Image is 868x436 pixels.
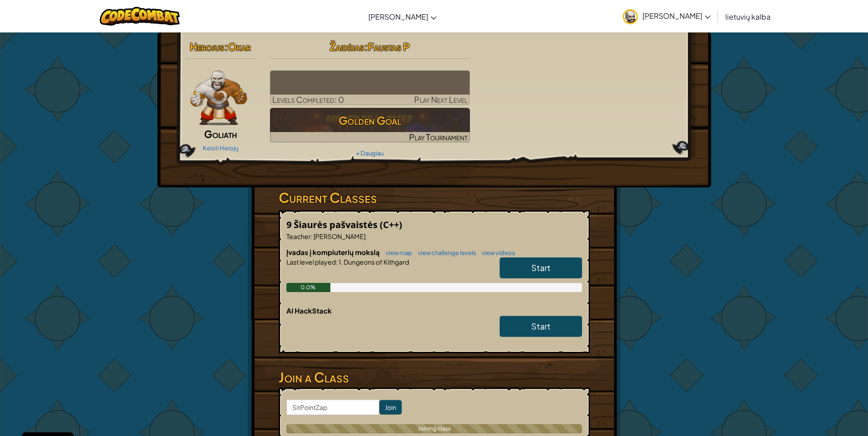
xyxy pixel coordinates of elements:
h3: Golden Goal [270,110,470,131]
span: : [364,40,368,53]
span: Herojus [190,40,224,53]
span: Okar [228,40,251,53]
h3: Join a Class [279,367,590,388]
span: Start [531,321,550,331]
input: Join [379,400,402,415]
img: Golden Goal [270,108,470,143]
img: avatar [623,9,638,24]
span: : [336,258,338,266]
span: Play Next Level [414,94,468,105]
span: Teacher [286,232,311,240]
div: Joining class [286,424,582,433]
span: Žaidėjas [330,40,364,53]
a: view map [381,249,412,256]
input: <Enter Class Code> [286,399,379,415]
span: AI HackStack [286,306,332,315]
span: : [311,232,313,240]
a: [PERSON_NAME] [618,2,715,31]
span: Dungeons of Kithgard [343,258,409,266]
span: Last level played [286,258,336,266]
a: Start [500,316,582,337]
span: (C++) [380,218,402,231]
a: [PERSON_NAME] [364,4,441,29]
a: Keisti Herojų [203,144,238,152]
h3: Current Classes [279,187,590,208]
a: Golden GoalPlay Tournament [270,108,470,143]
span: [PERSON_NAME] [642,11,711,21]
a: view videos [477,249,515,256]
img: CodeCombat logo [100,7,180,26]
span: Faustas P [368,40,410,53]
span: Goliath [204,128,237,140]
span: lietuvių kalba [725,12,771,21]
span: Play Tournament [409,132,468,142]
span: Levels Completed: 0 [272,94,344,105]
span: [PERSON_NAME] [368,12,428,21]
a: + Daugiau [356,149,383,157]
a: view challenge levels [413,249,476,256]
span: [PERSON_NAME] [313,232,366,240]
span: 9 Šiaurės pašvaistės [286,218,380,231]
a: lietuvių kalba [721,4,775,29]
div: 0.0% [286,283,331,292]
span: : [224,40,228,53]
span: 1. [338,258,343,266]
a: Play Next Level [270,70,470,105]
span: Start [531,262,550,273]
img: goliath-pose.png [190,70,248,125]
span: Įvadas į kompiuterių mokslą [286,248,381,256]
